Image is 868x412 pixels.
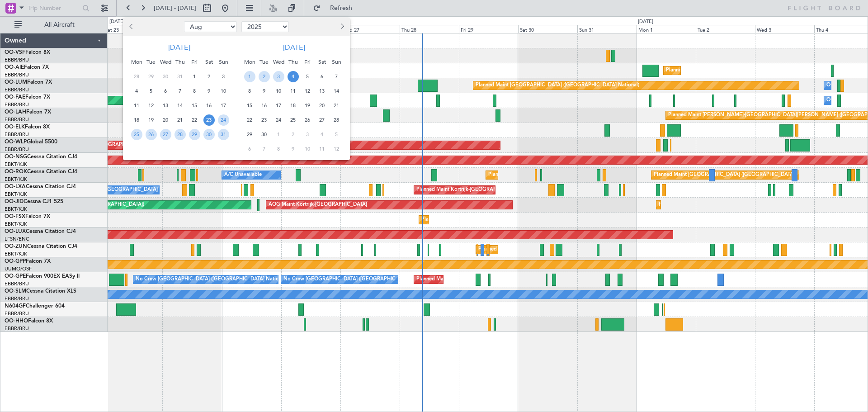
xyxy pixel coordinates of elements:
[300,55,315,69] div: Fri
[160,129,171,140] span: 27
[129,127,144,142] div: 25-8-2025
[187,127,202,142] div: 29-8-2025
[203,71,215,82] span: 2
[175,71,186,82] span: 31
[273,85,284,97] span: 10
[329,84,344,98] div: 14-9-2025
[316,129,328,140] span: 4
[173,55,187,69] div: Thu
[286,142,300,156] div: 9-10-2025
[158,98,173,113] div: 13-8-2025
[331,85,342,97] span: 14
[129,98,144,113] div: 11-8-2025
[129,113,144,127] div: 18-8-2025
[259,114,270,126] span: 23
[216,69,231,84] div: 3-8-2025
[300,98,315,113] div: 19-9-2025
[144,127,158,142] div: 26-8-2025
[300,69,315,84] div: 5-9-2025
[160,71,171,82] span: 30
[244,114,255,126] span: 22
[257,142,271,156] div: 7-10-2025
[271,127,286,142] div: 1-10-2025
[288,143,299,155] span: 9
[259,71,270,82] span: 2
[127,19,137,34] button: Previous month
[131,114,142,126] span: 18
[302,71,313,82] span: 5
[175,100,186,111] span: 14
[144,55,158,69] div: Tue
[158,69,173,84] div: 30-7-2025
[271,113,286,127] div: 24-9-2025
[271,69,286,84] div: 3-9-2025
[302,129,313,140] span: 3
[129,84,144,98] div: 4-8-2025
[257,84,271,98] div: 9-9-2025
[315,98,329,113] div: 20-9-2025
[288,114,299,126] span: 25
[316,114,328,126] span: 27
[173,127,187,142] div: 28-8-2025
[242,113,257,127] div: 22-9-2025
[175,129,186,140] span: 28
[271,55,286,69] div: Wed
[131,129,142,140] span: 25
[173,113,187,127] div: 21-8-2025
[244,100,255,111] span: 15
[288,100,299,111] span: 18
[315,69,329,84] div: 6-9-2025
[302,143,313,155] span: 10
[131,100,142,111] span: 11
[160,114,171,126] span: 20
[218,85,229,97] span: 10
[337,19,347,34] button: Next month
[203,129,215,140] span: 30
[146,100,157,111] span: 12
[158,127,173,142] div: 27-8-2025
[286,113,300,127] div: 25-9-2025
[203,85,215,97] span: 9
[288,71,299,82] span: 4
[218,71,229,82] span: 3
[242,84,257,98] div: 8-9-2025
[129,55,144,69] div: Mon
[202,69,216,84] div: 2-8-2025
[146,71,157,82] span: 29
[259,129,270,140] span: 30
[187,98,202,113] div: 15-8-2025
[288,85,299,97] span: 11
[300,84,315,98] div: 12-9-2025
[244,129,255,140] span: 29
[273,114,284,126] span: 24
[187,84,202,98] div: 8-8-2025
[329,55,344,69] div: Sun
[202,127,216,142] div: 30-8-2025
[203,114,215,126] span: 23
[286,127,300,142] div: 2-10-2025
[187,113,202,127] div: 22-8-2025
[315,142,329,156] div: 11-10-2025
[329,69,344,84] div: 7-9-2025
[202,98,216,113] div: 16-8-2025
[173,84,187,98] div: 7-8-2025
[315,55,329,69] div: Sat
[146,85,157,97] span: 5
[173,69,187,84] div: 31-7-2025
[218,100,229,111] span: 17
[158,55,173,69] div: Wed
[271,84,286,98] div: 10-9-2025
[331,143,342,155] span: 12
[242,98,257,113] div: 15-9-2025
[288,129,299,140] span: 2
[271,142,286,156] div: 8-10-2025
[203,100,215,111] span: 16
[331,100,342,111] span: 21
[144,98,158,113] div: 12-8-2025
[131,85,142,97] span: 4
[257,127,271,142] div: 30-9-2025
[216,84,231,98] div: 10-8-2025
[160,100,171,111] span: 13
[329,142,344,156] div: 12-10-2025
[158,113,173,127] div: 20-8-2025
